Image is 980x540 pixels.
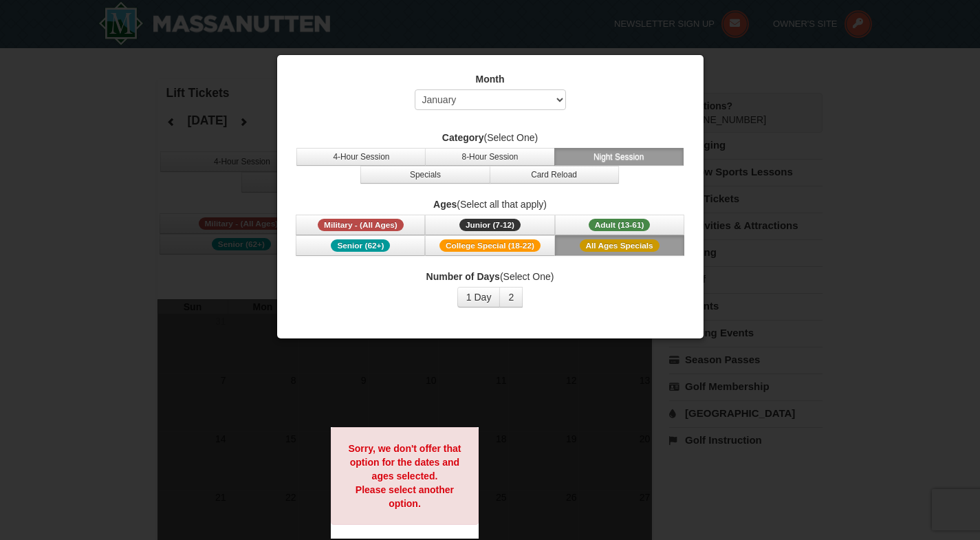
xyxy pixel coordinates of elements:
[555,235,684,256] button: All Ages Specials
[589,219,651,231] span: Adult (13-61)
[580,239,660,252] span: All Ages Specials
[426,271,500,282] strong: Number of Days
[459,219,521,231] span: Junior (7-12)
[425,235,554,256] button: College Special (18-22)
[294,270,686,283] label: (Select One)
[555,215,684,235] button: Adult (13-61)
[442,132,484,143] strong: Category
[348,443,461,509] strong: Sorry, we don't offer that option for the dates and ages selected. Please select another option.
[554,148,684,166] button: Night Session
[490,166,619,184] button: Card Reload
[476,74,505,85] strong: Month
[294,197,686,211] label: (Select all that apply)
[425,148,554,166] button: 8-Hour Session
[439,239,541,252] span: College Special (18-22)
[425,215,554,235] button: Junior (7-12)
[331,239,390,252] span: Senior (62+)
[360,166,490,184] button: Specials
[296,148,426,166] button: 4-Hour Session
[296,235,425,256] button: Senior (62+)
[433,199,457,210] strong: Ages
[294,131,686,144] label: (Select One)
[457,287,501,307] button: 1 Day
[296,215,425,235] button: Military - (All Ages)
[318,219,404,231] span: Military - (All Ages)
[499,287,523,307] button: 2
